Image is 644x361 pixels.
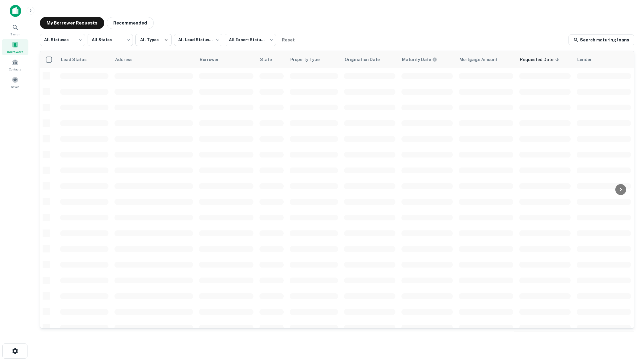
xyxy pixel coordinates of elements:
[568,34,634,45] a: Search maturing loans
[516,51,574,68] th: Requested Date
[287,51,341,68] th: Property Type
[111,51,196,68] th: Address
[459,56,505,63] span: Mortgage Amount
[115,56,140,63] span: Address
[7,49,23,54] span: Borrowers
[345,56,388,63] span: Origination Date
[11,84,20,89] span: Saved
[225,32,276,48] div: All Export Statuses
[2,21,28,38] a: Search
[260,56,280,63] span: State
[196,51,256,68] th: Borrower
[10,5,21,17] img: capitalize-icon.png
[10,32,20,37] span: Search
[200,56,227,63] span: Borrower
[135,34,172,46] button: All Types
[9,67,21,72] span: Contacts
[61,56,95,63] span: Lead Status
[256,51,287,68] th: State
[577,56,600,63] span: Lender
[88,32,133,48] div: All States
[2,57,28,73] a: Contacts
[402,56,431,63] h6: Maturity Date
[2,74,28,90] a: Saved
[40,32,85,48] div: All Statuses
[2,39,28,55] a: Borrowers
[57,51,111,68] th: Lead Status
[398,51,456,68] th: Maturity dates displayed may be estimated. Please contact the lender for the most accurate maturi...
[290,56,327,63] span: Property Type
[402,56,437,63] div: Maturity dates displayed may be estimated. Please contact the lender for the most accurate maturi...
[456,51,516,68] th: Mortgage Amount
[402,56,445,63] span: Maturity dates displayed may be estimated. Please contact the lender for the most accurate maturi...
[279,34,298,46] button: Reset
[574,51,634,68] th: Lender
[40,17,104,29] button: My Borrower Requests
[107,17,154,29] button: Recommended
[341,51,398,68] th: Origination Date
[520,56,561,63] span: Requested Date
[174,32,222,48] div: All Lead Statuses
